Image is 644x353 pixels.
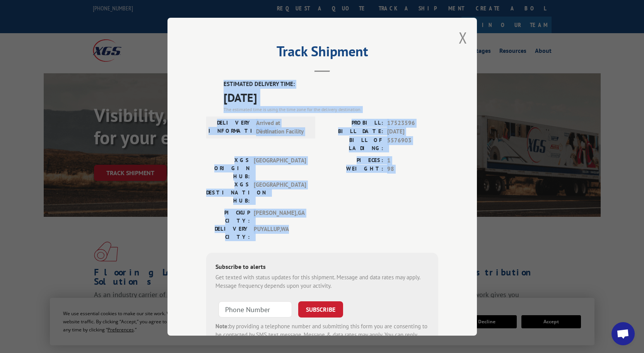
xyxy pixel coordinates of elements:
label: BILL OF LADING: [322,136,383,152]
span: 5576903 [387,136,438,152]
span: [DATE] [387,127,438,136]
label: PROBILL: [322,118,383,127]
span: [GEOGRAPHIC_DATA] [254,156,306,180]
span: [DATE] [224,88,438,106]
label: PIECES: [322,156,383,165]
label: DELIVERY CITY: [206,225,250,241]
label: XGS ORIGIN HUB: [206,156,250,180]
div: by providing a telephone number and submitting this form you are consenting to be contacted by SM... [215,322,429,348]
span: 1 [387,156,438,165]
label: XGS DESTINATION HUB: [206,180,250,204]
strong: Note: [215,322,229,329]
span: Arrived at Destination Facility [256,118,308,136]
button: Close modal [459,27,467,48]
div: Subscribe to alerts [215,262,429,273]
span: PUYALLUP , WA [254,225,306,241]
span: 98 [387,165,438,174]
label: DELIVERY INFORMATION: [208,118,252,136]
button: SUBSCRIBE [298,301,343,317]
label: WEIGHT: [322,165,383,174]
label: PICKUP CITY: [206,208,250,225]
label: BILL DATE: [322,127,383,136]
div: Open chat [612,322,635,345]
span: 17523596 [387,118,438,127]
span: [GEOGRAPHIC_DATA] [254,180,306,204]
input: Phone Number [219,301,292,317]
h2: Track Shipment [206,46,438,61]
div: Get texted with status updates for this shipment. Message and data rates may apply. Message frequ... [215,273,429,290]
label: ESTIMATED DELIVERY TIME: [224,80,438,89]
div: The estimated time is using the time zone for the delivery destination. [224,106,438,113]
span: [PERSON_NAME] , GA [254,208,306,225]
